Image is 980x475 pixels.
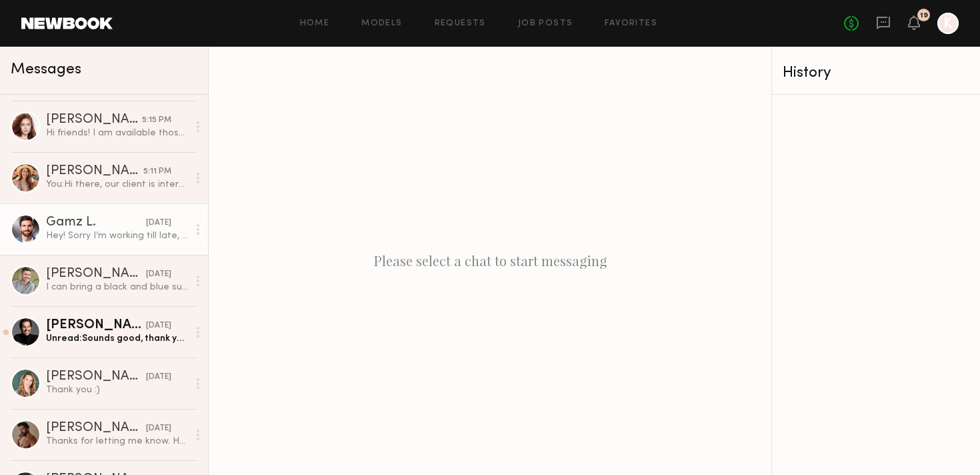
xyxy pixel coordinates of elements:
[46,281,188,294] div: I can bring a black and blue suit. Leather jacket. I’ll bring a steamer
[605,19,657,28] a: Favorites
[46,113,142,127] div: [PERSON_NAME]
[143,165,171,178] div: 5:11 PM
[46,165,143,178] div: [PERSON_NAME]
[783,65,969,81] div: History
[46,127,188,139] div: Hi friends! I am available those dates, but unfortunately I can’t see any of the job details, onl...
[46,435,188,448] div: Thanks for letting me know. Have a great day
[300,19,330,28] a: Home
[46,384,188,396] div: Thank you :)
[46,216,146,229] div: Gamz L.
[46,370,146,384] div: [PERSON_NAME]
[937,13,959,34] a: K
[518,19,573,28] a: Job Posts
[142,114,171,127] div: 5:15 PM
[361,19,402,28] a: Models
[146,320,171,332] div: [DATE]
[46,319,146,332] div: [PERSON_NAME]
[46,178,188,191] div: You: Hi there, our client is interested in you for the [DATE] + 22nd shoot (it would most likely ...
[46,332,188,345] div: Unread: Sounds good, thank you so much! I’m available as of now, can’t guarantee it later, but pl...
[146,371,171,384] div: [DATE]
[11,62,81,77] span: Messages
[46,229,188,242] div: Hey! Sorry I’m working till late, so I’m sending whatever I could find, let me know if that works...
[146,217,171,229] div: [DATE]
[435,19,486,28] a: Requests
[146,422,171,435] div: [DATE]
[46,422,146,435] div: [PERSON_NAME]
[209,47,771,475] div: Please select a chat to start messaging
[920,12,928,19] div: 19
[46,268,146,281] div: [PERSON_NAME]
[146,268,171,281] div: [DATE]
